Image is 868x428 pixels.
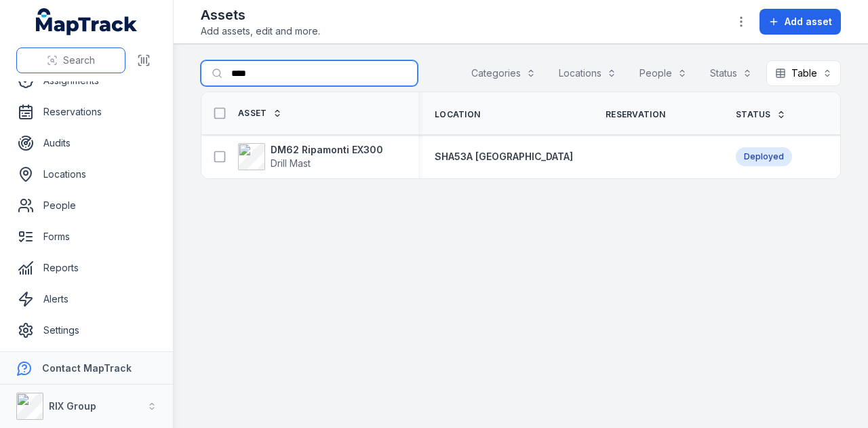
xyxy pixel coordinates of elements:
[271,157,311,169] span: Drill Mast
[550,60,625,86] button: Locations
[11,161,162,188] a: Locations
[766,60,841,86] button: Table
[16,47,125,73] button: Search
[435,109,480,120] span: Location
[11,286,162,313] a: Alerts
[201,24,320,38] span: Add assets, edit and more.
[606,109,665,120] span: Reservation
[11,192,162,219] a: People
[462,60,545,86] button: Categories
[435,150,573,163] a: SHA53A [GEOGRAPHIC_DATA]
[785,15,832,28] span: Add asset
[435,151,573,162] span: SHA53A [GEOGRAPHIC_DATA]
[238,108,267,119] span: Asset
[11,254,162,281] a: Reports
[736,147,792,166] div: Deployed
[701,60,761,86] button: Status
[736,109,786,120] a: Status
[736,109,771,120] span: Status
[271,143,383,157] strong: DM62 Ripamonti EX300
[238,108,282,119] a: Asset
[631,60,696,86] button: People
[42,362,132,374] strong: Contact MapTrack
[11,317,162,344] a: Settings
[11,130,162,157] a: Audits
[759,9,841,35] button: Add asset
[36,8,138,35] a: MapTrack
[49,400,96,412] strong: RIX Group
[201,5,320,24] h2: Assets
[63,54,95,67] span: Search
[11,98,162,125] a: Reservations
[11,223,162,250] a: Forms
[238,143,383,170] a: DM62 Ripamonti EX300Drill Mast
